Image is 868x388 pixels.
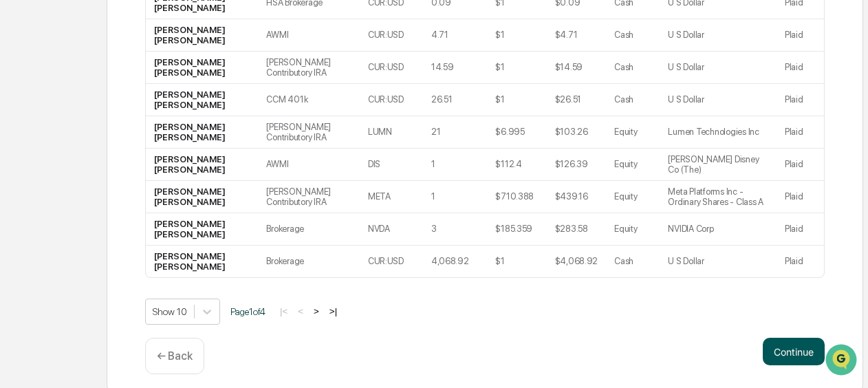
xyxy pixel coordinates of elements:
[146,116,258,149] td: [PERSON_NAME] [PERSON_NAME]
[660,19,776,52] td: U S Dollar
[100,174,111,185] div: 🗄️
[547,213,607,246] td: $283.58
[258,19,359,52] td: AWMI
[777,19,824,52] td: Plaid
[547,246,607,277] td: $4,068.92
[487,213,546,246] td: $185.359
[547,181,607,213] td: $439.16
[777,181,824,213] td: Plaid
[547,84,607,116] td: $26.51
[137,233,166,243] span: Pylon
[258,116,359,149] td: [PERSON_NAME] Contributory IRA
[8,193,92,218] a: 🔎Data Lookup
[258,84,359,116] td: CCM 401k
[487,116,546,149] td: $6.995
[360,213,423,246] td: NVDA
[310,305,323,317] button: >
[763,338,825,365] button: Continue
[157,349,193,363] p: ← Back
[777,52,824,84] td: Plaid
[606,246,660,277] td: Cash
[660,84,776,116] td: U S Dollar
[146,181,258,213] td: [PERSON_NAME] [PERSON_NAME]
[606,52,660,84] td: Cash
[547,19,607,52] td: $4.71
[606,116,660,149] td: Equity
[294,305,307,317] button: <
[14,105,39,129] img: 1746055101610-c473b297-6a78-478c-a979-82029cc54cd1
[606,149,660,181] td: Equity
[8,167,94,192] a: 🖐️Preclearance
[146,84,258,116] td: [PERSON_NAME] [PERSON_NAME]
[660,116,776,149] td: Lumen Technologies Inc
[258,213,359,246] td: Brokerage
[14,200,25,211] div: 🔎
[423,116,488,149] td: 21
[423,213,488,246] td: 3
[360,116,423,149] td: LUMN
[777,246,824,277] td: Plaid
[547,149,607,181] td: $126.39
[258,149,359,181] td: AWMI
[423,84,488,116] td: 26.51
[360,246,423,277] td: CUR:USD
[487,246,546,277] td: $1
[660,52,776,84] td: U S Dollar
[230,306,265,317] span: Page 1 of 4
[423,246,488,277] td: 4,068.92
[146,213,258,246] td: [PERSON_NAME] [PERSON_NAME]
[423,149,488,181] td: 1
[14,174,25,185] div: 🖐️
[660,246,776,277] td: U S Dollar
[28,173,89,186] span: Preclearance
[146,52,258,84] td: [PERSON_NAME] [PERSON_NAME]
[360,19,423,52] td: CUR:USD
[487,52,546,84] td: $1
[97,232,166,243] a: Powered byPylon
[824,343,861,380] iframe: Open customer support
[360,149,423,181] td: DIS
[14,28,250,50] p: How can we help?
[606,181,660,213] td: Equity
[276,305,292,317] button: |<
[660,181,776,213] td: Meta Platforms Inc - Ordinary Shares - Class A
[360,181,423,213] td: META
[47,118,174,129] div: We're available if you need us!
[360,52,423,84] td: CUR:USD
[146,19,258,52] td: [PERSON_NAME] [PERSON_NAME]
[423,19,488,52] td: 4.71
[660,213,776,246] td: NVIDIA Corp
[606,84,660,116] td: Cash
[606,19,660,52] td: Cash
[146,149,258,181] td: [PERSON_NAME] [PERSON_NAME]
[547,116,607,149] td: $103.26
[234,109,250,125] button: Start new chat
[487,181,546,213] td: $710.388
[777,116,824,149] td: Plaid
[487,19,546,52] td: $1
[423,52,488,84] td: 14.59
[547,52,607,84] td: $14.59
[360,84,423,116] td: CUR:USD
[47,105,226,118] div: Start new chat
[777,84,824,116] td: Plaid
[146,246,258,277] td: [PERSON_NAME] [PERSON_NAME]
[325,305,341,317] button: >|
[94,167,176,192] a: 🗄️Attestations
[28,199,87,213] span: Data Lookup
[777,213,824,246] td: Plaid
[113,173,171,186] span: Attestations
[660,149,776,181] td: [PERSON_NAME] Disney Co (The)
[606,213,660,246] td: Equity
[487,84,546,116] td: $1
[423,181,488,213] td: 1
[258,246,359,277] td: Brokerage
[258,181,359,213] td: [PERSON_NAME] Contributory IRA
[487,149,546,181] td: $112.4
[258,52,359,84] td: [PERSON_NAME] Contributory IRA
[777,149,824,181] td: Plaid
